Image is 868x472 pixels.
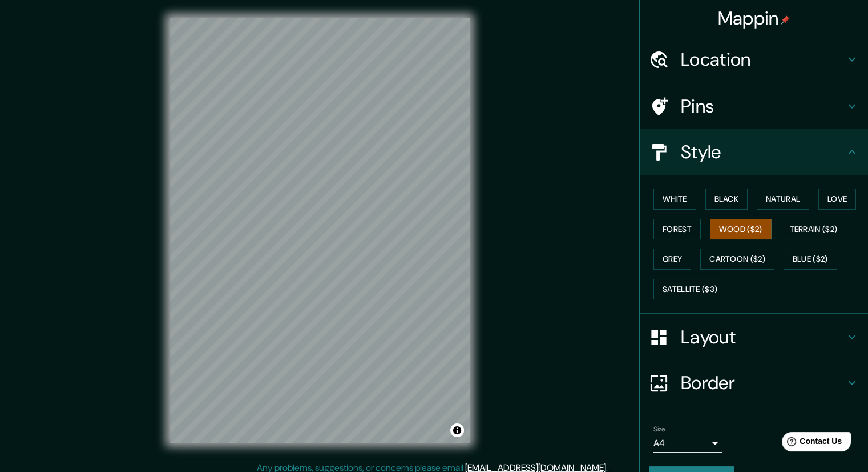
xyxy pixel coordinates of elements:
button: Grey [653,249,691,270]
div: Pins [640,83,868,129]
button: Love [818,189,856,210]
button: Satellite ($3) [653,279,726,300]
h4: Location [681,48,845,71]
iframe: Help widget launcher [766,427,855,459]
div: A4 [653,434,722,453]
label: Size [653,425,665,434]
h4: Style [681,141,845,163]
h4: Pins [681,95,845,118]
button: Natural [757,189,809,210]
button: White [653,189,696,210]
button: Wood ($2) [710,219,772,240]
div: Border [640,360,868,406]
canvas: Map [170,18,470,443]
div: Style [640,129,868,175]
img: pin-icon.png [781,15,790,25]
button: Forest [653,219,701,240]
button: Terrain ($2) [781,219,847,240]
h4: Layout [681,326,845,349]
button: Blue ($2) [784,249,837,270]
button: Toggle attribution [450,423,464,437]
button: Black [705,189,748,210]
button: Cartoon ($2) [700,249,774,270]
h4: Mappin [718,7,790,30]
div: Location [640,37,868,82]
h4: Border [681,371,845,394]
div: Layout [640,314,868,360]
